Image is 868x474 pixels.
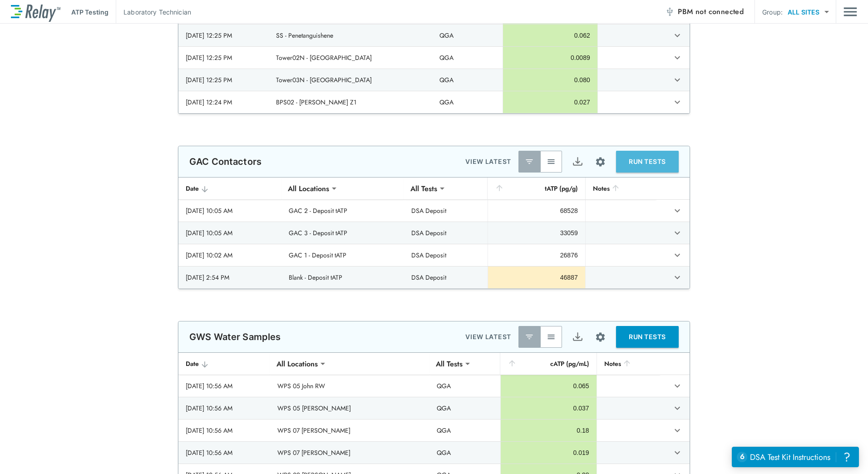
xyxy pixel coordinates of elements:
[670,270,685,285] button: expand row
[429,375,500,397] td: QGA
[11,2,60,22] img: LuminUltra Relay
[661,3,747,21] button: PBM not connected
[465,331,511,342] p: VIEW LATEST
[670,445,685,460] button: expand row
[670,50,685,65] button: expand row
[604,358,652,369] div: Notes
[186,251,274,260] div: [DATE] 10:02 AM
[670,72,685,88] button: expand row
[186,53,261,62] div: [DATE] 12:25 PM
[429,442,500,464] td: QGA
[123,7,191,17] p: Laboratory Technician
[670,28,685,43] button: expand row
[670,203,685,218] button: expand row
[547,332,556,341] img: View All
[495,183,578,194] div: tATP (pg/g)
[178,353,270,375] th: Date
[186,75,261,84] div: [DATE] 12:25 PM
[186,273,274,282] div: [DATE] 2:54 PM
[186,228,274,237] div: [DATE] 10:05 AM
[670,94,685,110] button: expand row
[281,179,335,197] div: All Locations
[270,375,429,397] td: WPS 05 John RW
[495,206,578,215] div: 68528
[665,7,674,16] img: Offline Icon
[762,7,783,17] p: Group:
[508,358,589,369] div: cATP (pg/mL)
[404,267,487,288] td: DSA Deposit
[510,98,590,107] div: 0.027
[843,3,857,20] img: Drawer Icon
[71,7,108,17] p: ATP Testing
[186,448,263,457] div: [DATE] 10:56 AM
[588,325,612,349] button: Site setup
[670,225,685,241] button: expand row
[843,3,857,20] button: Main menu
[432,25,502,46] td: QGA
[670,400,685,416] button: expand row
[567,151,588,173] button: Export
[186,98,261,107] div: [DATE] 12:24 PM
[495,273,578,282] div: 46887
[695,6,744,17] span: not connected
[269,47,432,69] td: Tower02N - [GEOGRAPHIC_DATA]
[281,244,404,266] td: GAC 1 - Deposit tATP
[572,156,583,168] img: Export Icon
[678,5,744,18] span: PBM
[508,404,589,413] div: 0.037
[178,178,281,200] th: Date
[732,447,859,467] iframe: Resource center
[429,355,469,373] div: All Tests
[269,69,432,91] td: Tower03N - [GEOGRAPHIC_DATA]
[508,381,589,390] div: 0.065
[281,267,404,288] td: Blank - Deposit tATP
[670,378,685,394] button: expand row
[595,331,606,343] img: Settings Icon
[593,183,649,194] div: Notes
[616,151,679,173] button: RUN TESTS
[616,326,679,348] button: RUN TESTS
[186,206,274,215] div: [DATE] 10:05 AM
[186,426,263,435] div: [DATE] 10:56 AM
[508,448,589,457] div: 0.019
[588,150,612,174] button: Site setup
[547,157,556,166] img: View All
[269,25,432,46] td: SS - Penetanguishene
[429,397,500,419] td: QGA
[178,178,690,289] table: sticky table
[270,355,324,373] div: All Locations
[189,156,261,167] p: GAC Contactors
[495,228,578,237] div: 33059
[186,404,263,413] div: [DATE] 10:56 AM
[432,69,502,91] td: QGA
[525,157,534,166] img: Latest
[525,332,534,341] img: Latest
[429,420,500,441] td: QGA
[270,442,429,464] td: WPS 07 [PERSON_NAME]
[572,331,583,343] img: Export Icon
[404,222,487,244] td: DSA Deposit
[432,47,502,69] td: QGA
[510,75,590,84] div: 0.080
[189,331,281,342] p: GWS Water Samples
[510,53,590,62] div: 0.0089
[270,397,429,419] td: WPS 05 [PERSON_NAME]
[432,91,502,113] td: QGA
[510,31,590,40] div: 0.062
[670,423,685,438] button: expand row
[670,247,685,263] button: expand row
[404,179,444,197] div: All Tests
[404,244,487,266] td: DSA Deposit
[508,426,589,435] div: 0.18
[186,31,261,40] div: [DATE] 12:25 PM
[595,156,606,168] img: Settings Icon
[270,420,429,441] td: WPS 07 [PERSON_NAME]
[404,200,487,222] td: DSA Deposit
[495,251,578,260] div: 26876
[281,222,404,244] td: GAC 3 - Deposit tATP
[281,200,404,222] td: GAC 2 - Deposit tATP
[186,381,263,390] div: [DATE] 10:56 AM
